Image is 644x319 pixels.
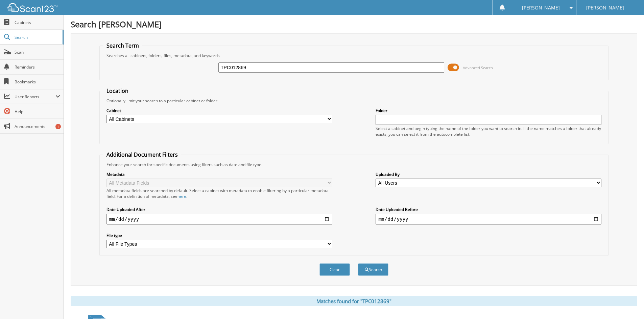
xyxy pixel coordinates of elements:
div: Select a cabinet and begin typing the name of the folder you want to search in. If the name match... [376,126,601,137]
span: Search [15,34,59,40]
span: User Reports [15,94,55,100]
span: Scan [15,49,60,55]
span: [PERSON_NAME] [586,6,624,10]
legend: Additional Document Filters [103,151,181,158]
div: Enhance your search for specific documents using filters such as date and file type. [103,162,605,167]
button: Clear [319,263,350,276]
input: start [106,214,332,224]
div: Searches all cabinets, folders, files, metadata, and keywords [103,53,605,58]
span: Advanced Search [463,65,493,70]
span: Cabinets [15,20,60,25]
label: Cabinet [106,108,332,113]
div: Optionally limit your search to a particular cabinet or folder [103,98,605,104]
div: 1 [55,124,61,129]
span: Help [15,109,60,114]
label: Uploaded By [376,171,601,177]
label: File type [106,233,332,238]
h1: Search [PERSON_NAME] [71,19,637,30]
span: Reminders [15,64,60,70]
label: Folder [376,108,601,113]
legend: Search Term [103,42,142,49]
span: Announcements [15,124,60,129]
legend: Location [103,87,132,95]
div: Matches found for "TPC012869" [71,296,637,306]
label: Date Uploaded Before [376,207,601,212]
span: [PERSON_NAME] [522,6,560,10]
input: end [376,214,601,224]
label: Date Uploaded After [106,207,332,212]
img: scan123-logo-white.svg [7,3,57,12]
button: Search [358,263,388,276]
a: here [177,193,186,199]
span: Bookmarks [15,79,60,85]
label: Metadata [106,171,332,177]
div: All metadata fields are searched by default. Select a cabinet with metadata to enable filtering b... [106,188,332,199]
